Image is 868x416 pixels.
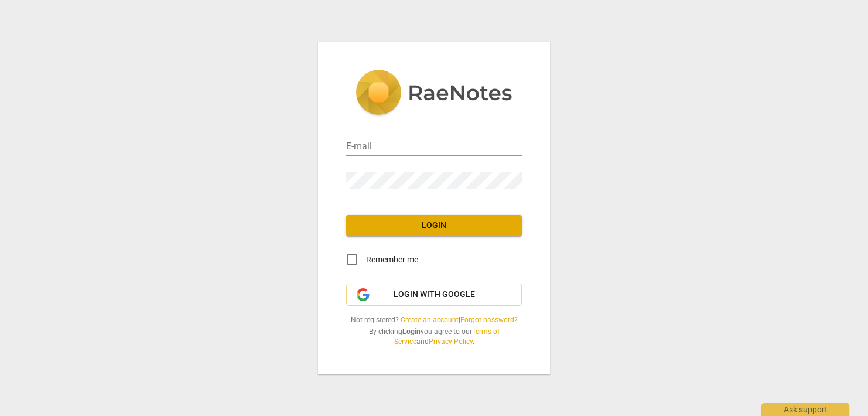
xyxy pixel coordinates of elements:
[401,316,459,324] a: Create an account
[346,215,522,236] button: Login
[761,403,849,416] div: Ask support
[460,316,518,324] a: Forgot password?
[394,328,500,346] a: Terms of Service
[346,315,522,325] span: Not registered? |
[402,328,421,336] b: Login
[346,327,522,346] span: By clicking you agree to our and .
[394,289,475,301] span: Login with Google
[346,284,522,306] button: Login with Google
[356,220,512,231] span: Login
[366,254,418,266] span: Remember me
[356,70,512,118] img: 5ac2273c67554f335776073100b6d88f.svg
[429,337,473,346] a: Privacy Policy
